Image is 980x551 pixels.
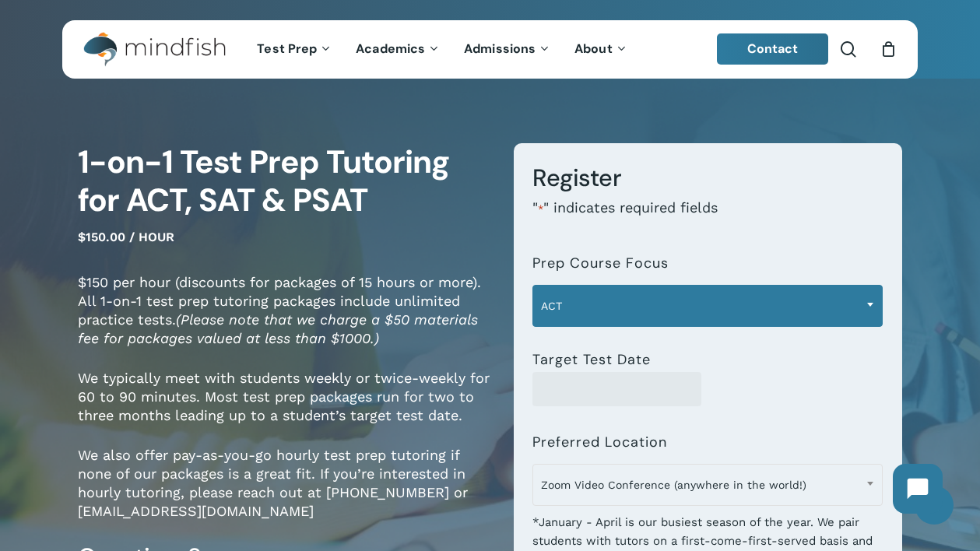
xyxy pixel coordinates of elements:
[717,33,829,65] a: Contact
[78,273,490,369] p: $150 per hour (discounts for packages of 15 hours or more). All 1-on-1 test prep tutoring package...
[356,40,425,57] span: Academics
[257,40,317,57] span: Test Prep
[78,230,174,244] span: $150.00 / hour
[78,143,490,220] h1: 1-on-1 Test Prep Tutoring for ACT, SAT & PSAT
[877,448,958,529] iframe: Chatbot
[532,285,883,327] span: ACT
[78,446,490,542] p: We also offer pay-as-you-go hourly test prep tutoring if none of our packages is a great fit. If ...
[464,40,536,57] span: Admissions
[532,163,883,193] h3: Register
[245,20,639,79] nav: Main Menu
[532,352,651,367] label: Target Test Date
[563,43,640,56] a: About
[62,20,918,79] header: Main Menu
[344,43,452,56] a: Academics
[78,369,490,446] p: We typically meet with students weekly or twice-weekly for 60 to 90 minutes. Most test prep packa...
[78,311,478,346] em: (Please note that we charge a $50 materials fee for packages valued at less than $1000.)
[532,464,883,506] span: Zoom Video Conference (anywhere in the world!)
[533,290,882,322] span: ACT
[532,198,883,240] p: " " indicates required fields
[532,255,669,271] label: Prep Course Focus
[574,40,613,57] span: About
[747,40,799,57] span: Contact
[532,434,667,450] label: Preferred Location
[452,43,563,56] a: Admissions
[533,469,882,501] span: Zoom Video Conference (anywhere in the world!)
[245,43,344,56] a: Test Prep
